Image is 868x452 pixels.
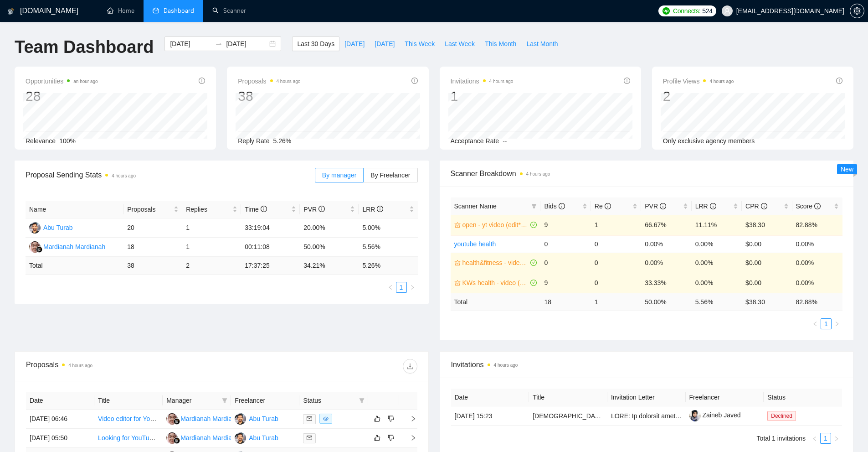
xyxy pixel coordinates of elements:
[123,201,182,218] th: Proposals
[26,429,94,448] td: [DATE] 05:50
[792,235,842,253] td: 0.00%
[757,433,806,444] li: Total 1 invitations
[212,7,246,15] a: searchScanner
[182,218,241,238] td: 1
[174,437,180,444] img: gigradar-bm.png
[645,203,666,210] span: PVR
[485,39,516,49] span: This Month
[451,293,541,311] td: Total
[540,293,591,311] td: 18
[454,222,461,228] span: crown
[182,238,241,257] td: 1
[462,258,529,268] a: health&fitness - video (edit*) - laziza
[764,389,842,406] th: Status
[810,318,821,329] button: left
[591,273,641,293] td: 0
[692,235,742,253] td: 0.00%
[810,318,821,329] li: Previous Page
[292,36,339,51] button: Last 30 Days
[831,433,842,444] li: Next Page
[26,137,56,145] span: Relevance
[245,206,267,213] span: Time
[673,6,700,16] span: Connects:
[742,273,792,293] td: $0.00
[745,203,767,210] span: CPR
[462,278,529,288] a: KWs health - video (edit*) - laziza
[180,433,242,443] div: Mardianah Mardianah
[186,204,231,214] span: Replies
[377,206,383,212] span: info-circle
[454,260,461,266] span: crown
[300,238,359,257] td: 50.00%
[809,433,820,444] button: left
[451,406,529,426] td: [DATE] 15:23
[503,137,507,145] span: --
[166,432,178,444] img: MM
[451,137,499,145] span: Acceptance Rate
[607,389,686,406] th: Invitation Letter
[26,410,94,429] td: [DATE] 06:46
[222,398,227,403] span: filter
[127,204,172,214] span: Proposals
[767,412,800,419] a: Declined
[695,203,716,210] span: LRR
[123,238,182,257] td: 18
[451,168,843,179] span: Scanner Breakdown
[182,257,241,275] td: 2
[396,282,407,293] li: 1
[834,321,840,327] span: right
[385,282,396,293] button: left
[709,79,734,84] time: 4 hours ago
[123,257,182,275] td: 38
[73,79,98,84] time: an hour ago
[411,78,418,84] span: info-circle
[166,434,242,441] a: MMMardianah Mardianah
[850,7,864,15] a: setting
[591,293,641,311] td: 1
[300,257,359,275] td: 34.21 %
[812,436,817,442] span: left
[544,203,565,210] span: Bids
[388,434,394,442] span: dislike
[29,243,105,250] a: MMMardianah Mardianah
[226,39,267,49] input: End date
[26,88,98,105] div: 28
[215,40,222,47] span: to
[235,432,246,444] img: AT
[451,76,514,87] span: Invitations
[238,137,269,145] span: Reply Rate
[641,253,691,273] td: 0.00%
[182,201,241,218] th: Replies
[359,398,365,403] span: filter
[834,436,839,442] span: right
[821,318,832,329] li: 1
[529,406,607,426] td: Native Speakers of Arabic – Talent Bench for Future Managed Services Recording Projects
[374,434,380,442] span: like
[322,171,356,179] span: By manager
[821,433,831,443] a: 1
[692,253,742,273] td: 0.00%
[451,88,514,105] div: 1
[174,418,180,425] img: gigradar-bm.png
[249,433,278,443] div: Abu Turab
[451,389,529,406] th: Date
[403,416,416,422] span: right
[359,257,417,275] td: 5.26 %
[241,238,300,257] td: 00:11:08
[663,7,670,15] img: upwork-logo.png
[742,253,792,273] td: $0.00
[530,222,537,228] span: check-circle
[489,79,514,84] time: 4 hours ago
[689,411,741,419] a: Zaineb Javed
[407,282,418,293] li: Next Page
[526,39,558,49] span: Last Month
[98,434,259,442] a: Looking for YouTube video editor with access to footages
[372,413,383,424] button: like
[43,223,73,233] div: Abu Turab
[641,235,691,253] td: 0.00%
[540,273,591,293] td: 9
[595,203,611,210] span: Re
[307,416,312,421] span: mail
[521,36,563,51] button: Last Month
[724,8,730,14] span: user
